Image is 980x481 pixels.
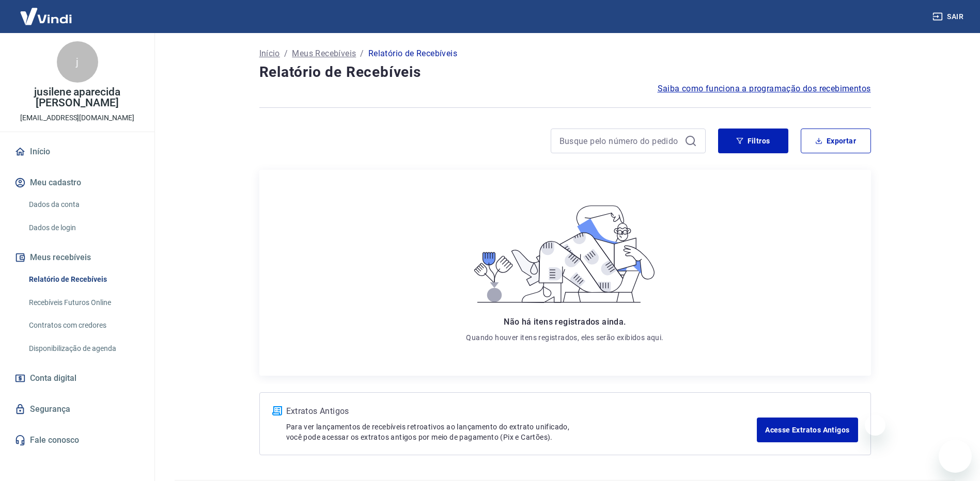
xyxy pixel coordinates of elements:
p: jusilene aparecida [PERSON_NAME] [8,87,146,108]
img: Vindi [12,1,80,32]
iframe: Botão para abrir a janela de mensagens [939,440,972,473]
h4: Relatório de Recebíveis [259,62,871,83]
p: Relatório de Recebíveis [368,47,457,60]
a: Início [259,47,280,60]
iframe: Fechar mensagem [865,415,885,436]
a: Relatório de Recebíveis [25,269,142,290]
a: Conta digital [12,367,142,390]
a: Fale conosco [12,429,142,452]
a: Disponibilização de agenda [25,338,142,359]
p: [EMAIL_ADDRESS][DOMAIN_NAME] [20,113,134,123]
a: Meus Recebíveis [292,47,356,60]
p: / [284,47,288,60]
div: j [57,41,98,83]
p: Quando houver itens registrados, eles serão exibidos aqui. [466,332,663,343]
p: Extratos Antigos [286,405,757,418]
a: Recebíveis Futuros Online [25,292,142,313]
p: Para ver lançamentos de recebíveis retroativos ao lançamento do extrato unificado, você pode aces... [286,422,757,442]
button: Exportar [801,129,871,153]
a: Dados de login [25,217,142,238]
a: Dados da conta [25,194,142,215]
p: / [360,47,364,60]
button: Meus recebíveis [12,246,142,269]
a: Saiba como funciona a programação dos recebimentos [658,83,871,95]
a: Início [12,140,142,163]
span: Conta digital [30,371,76,386]
a: Segurança [12,398,142,421]
button: Filtros [718,129,788,153]
button: Meu cadastro [12,171,142,194]
span: Não há itens registrados ainda. [504,317,626,327]
a: Acesse Extratos Antigos [757,418,858,442]
input: Busque pelo número do pedido [559,133,680,149]
img: ícone [272,406,282,415]
button: Sair [930,7,968,26]
a: Contratos com credores [25,315,142,336]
